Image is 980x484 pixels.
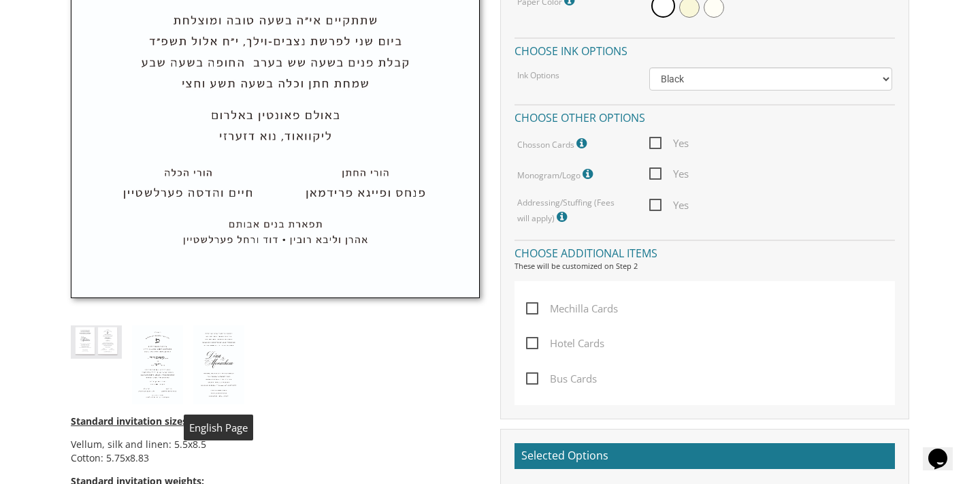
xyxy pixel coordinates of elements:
[514,261,895,272] div: These will be customized on Step 2
[649,135,689,152] span: Yes
[923,430,966,470] iframe: chat widget
[517,135,590,152] label: Chosson Cards
[514,37,895,61] h4: Choose ink options
[71,451,480,465] li: Cotton: 5.75x8.83
[132,325,183,404] img: style5_heb.jpg
[526,300,618,317] span: Mechilla Cards
[517,197,629,226] label: Addressing/Stuffing (Fees will apply)
[71,438,480,451] li: Vellum, silk and linen: 5.5x8.5
[514,443,895,469] h2: Selected Options
[514,240,895,263] h4: Choose additional items
[193,325,244,404] img: style5_eng.jpg
[526,335,604,352] span: Hotel Cards
[526,370,597,387] span: Bus Cards
[71,325,122,359] img: style5_thumb.jpg
[71,415,190,427] span: Standard invitation sizes:
[517,165,596,183] label: Monogram/Logo
[514,104,895,128] h4: Choose other options
[649,197,689,214] span: Yes
[517,69,559,81] label: Ink Options
[649,165,689,182] span: Yes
